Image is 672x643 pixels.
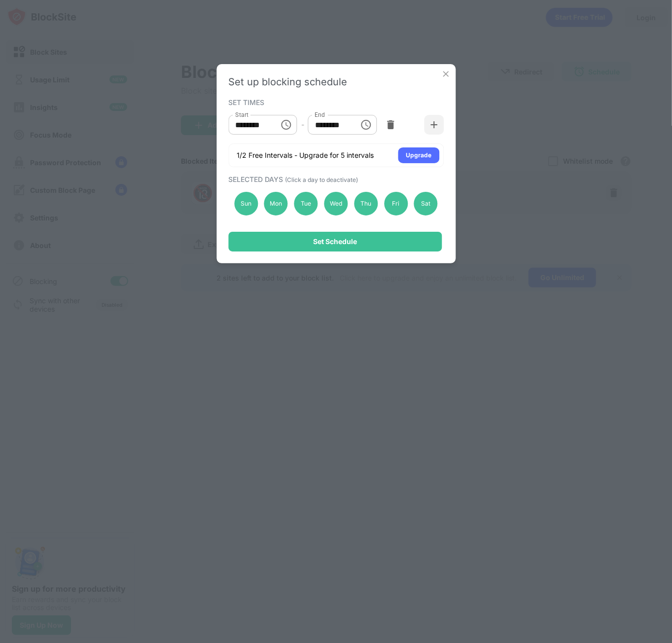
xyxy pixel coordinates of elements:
label: Start [235,110,248,119]
div: Mon [264,192,288,215]
label: End [315,110,325,119]
div: Set Schedule [313,238,357,246]
button: Choose time, selected time is 1:00 AM [277,115,296,135]
div: - [301,119,304,130]
div: 1/2 Free Intervals - Upgrade for 5 intervals [237,150,374,160]
div: Thu [354,192,378,215]
img: x-button.svg [441,69,451,79]
div: Sun [234,192,258,215]
div: Sat [414,192,438,215]
div: SET TIMES [228,98,441,106]
span: (Click a day to deactivate) [285,176,358,183]
div: SELECTED DAYS [228,175,441,183]
div: Wed [324,192,348,215]
div: Set up blocking schedule [228,76,444,88]
div: Upgrade [406,150,431,160]
div: Tue [294,192,318,215]
div: Fri [384,192,408,215]
button: Choose time, selected time is 11:59 PM [356,115,376,135]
